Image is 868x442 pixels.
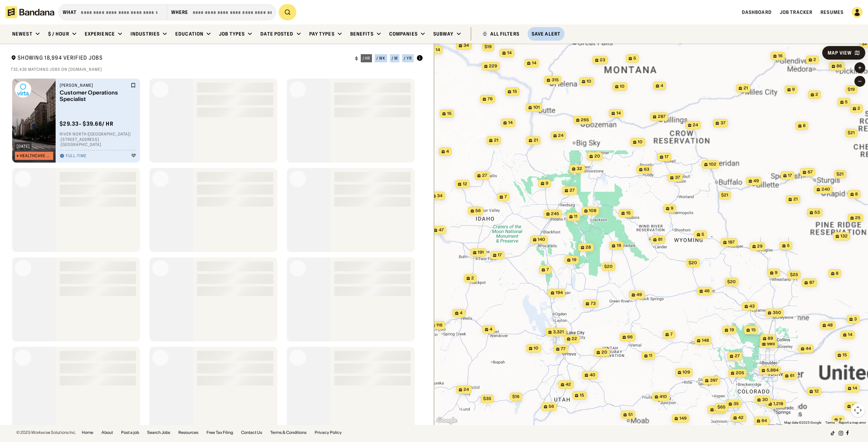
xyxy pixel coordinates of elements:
[660,83,663,89] span: 4
[853,385,857,391] span: 14
[350,31,374,37] div: Benefits
[773,310,781,316] span: 350
[580,393,584,398] span: 15
[671,206,673,211] span: 9
[498,252,502,258] span: 17
[558,133,564,139] span: 24
[11,54,350,63] div: Showing 18,994 Verified Jobs
[446,149,449,154] span: 4
[533,105,540,110] span: 101
[587,79,591,84] span: 10
[570,188,575,193] span: 27
[736,370,744,376] span: 205
[822,187,830,192] span: 240
[577,166,582,172] span: 32
[85,31,115,37] div: Experience
[773,401,783,407] span: 1,218
[270,430,307,435] a: Terms & Conditions
[534,138,538,143] span: 21
[463,43,469,48] span: 34
[813,57,816,63] span: 2
[241,430,262,435] a: Contact Us
[439,227,444,233] span: 47
[728,239,735,245] span: 187
[633,56,636,61] span: 5
[814,388,819,394] span: 12
[702,338,709,343] span: 148
[768,336,773,341] span: 89
[843,352,847,358] span: 15
[549,404,554,409] span: 56
[762,397,768,403] span: 30
[590,372,595,378] span: 40
[15,81,31,98] img: Virta logo
[460,310,462,316] span: 4
[482,173,487,178] span: 27
[778,53,783,59] span: 16
[848,332,852,338] span: 14
[485,44,492,49] span: $19
[721,120,726,126] span: 37
[392,56,398,60] div: / m
[620,84,625,89] span: 10
[574,214,577,219] span: 11
[433,31,454,37] div: Subway
[147,430,170,435] a: Search Jobs
[809,280,814,286] span: 87
[586,245,591,250] span: 28
[437,193,442,199] span: 34
[219,31,245,37] div: Job Types
[5,6,54,18] img: Bandana logotype
[63,9,77,15] div: what
[171,9,189,15] div: Where
[851,403,865,417] button: Map camera controls
[66,153,86,159] div: Full-time
[475,208,481,214] span: 56
[749,303,755,309] span: 43
[806,346,811,352] span: 44
[471,275,474,281] span: 2
[11,76,423,425] div: grid
[659,394,667,400] span: 410
[808,169,813,175] span: 67
[665,154,669,160] span: 17
[404,56,412,60] div: / yr
[48,31,69,37] div: $ / hour
[839,421,866,424] a: Report a map error
[857,106,860,111] span: 2
[839,417,842,423] span: 2
[762,418,767,424] span: 64
[362,56,371,60] div: / hr
[600,57,605,63] span: 23
[20,154,52,158] div: Healthcare & Mental Health
[532,60,536,66] span: 14
[82,430,93,435] a: Home
[17,144,30,148] div: [DATE]
[704,288,710,294] span: 46
[780,9,812,15] a: Job Tracker
[717,404,726,409] span: $65
[689,260,697,265] span: $20
[730,327,734,333] span: 19
[626,210,631,216] span: 15
[767,367,778,373] span: 5,884
[679,416,687,421] span: 149
[490,31,519,36] div: ALL FILTERS
[581,117,589,123] span: 265
[727,279,736,284] span: $20
[101,430,113,435] a: About
[636,292,642,298] span: 49
[721,192,728,197] span: $21
[854,316,857,322] span: 3
[792,87,795,92] span: 9
[790,373,794,379] span: 61
[11,67,423,72] div: 732,436 matching jobs on [DOMAIN_NAME]
[751,327,756,333] span: 15
[821,9,844,15] a: Resumes
[589,208,596,214] span: 108
[693,122,698,128] span: 24
[616,110,621,116] span: 14
[675,175,680,181] span: 37
[670,332,673,337] span: 7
